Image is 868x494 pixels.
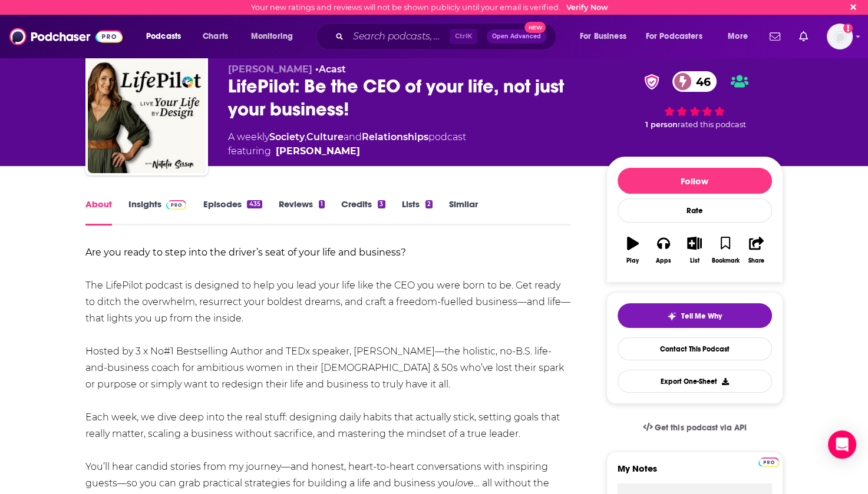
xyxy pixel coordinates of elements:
[166,200,187,210] img: Podchaser Pro
[656,257,671,264] div: Apps
[618,168,772,194] button: Follow
[243,27,308,46] button: open menu
[606,64,783,137] div: verified Badge46 1 personrated this podcast
[758,456,779,467] a: Pro website
[626,257,639,264] div: Play
[276,144,360,158] a: Natalie Sisson
[344,131,362,142] span: and
[711,257,739,264] div: Bookmark
[580,28,626,45] span: For Business
[618,303,772,328] button: tell me why sparkleTell Me Why
[492,34,541,39] span: Open Advanced
[247,200,262,208] div: 435
[681,311,722,321] span: Tell Me Why
[678,120,746,129] span: rated this podcast
[85,247,406,258] strong: Are you ready to step into the driver’s seat of your life and business?
[827,24,853,49] img: User Profile
[269,131,305,142] a: Society
[85,198,112,226] a: About
[402,198,433,226] a: Lists2
[9,25,123,48] img: Podchaser - Follow, Share and Rate Podcasts
[618,229,648,271] button: Play
[843,24,853,33] svg: Email not verified
[251,3,608,12] div: Your new ratings and reviews will not be shown publicly until your email is verified.
[645,120,678,129] span: 1 person
[449,198,478,226] a: Similar
[667,311,676,321] img: tell me why sparkle
[655,423,746,433] span: Get this podcast via API
[794,26,813,47] a: Show notifications dropdown
[765,26,785,47] a: Show notifications dropdown
[195,27,235,46] a: Charts
[348,27,450,46] input: Search podcasts, credits, & more...
[618,370,772,393] button: Export One-Sheet
[305,131,306,142] span: ,
[741,229,771,271] button: Share
[758,457,779,467] img: Podchaser Pro
[228,64,312,75] span: [PERSON_NAME]
[641,74,663,89] img: verified Badge
[618,337,772,360] a: Contact This Podcast
[128,198,187,226] a: InsightsPodchaser Pro
[319,200,325,208] div: 1
[572,27,641,46] button: open menu
[710,229,741,271] button: Bookmark
[690,257,699,264] div: List
[450,29,477,44] span: Ctrl K
[146,28,181,45] span: Podcasts
[828,430,856,459] div: Open Intercom Messenger
[455,478,474,489] em: love
[425,200,433,208] div: 2
[679,229,709,271] button: List
[566,3,608,12] a: Verify Now
[672,71,717,92] a: 46
[618,463,772,483] label: My Notes
[203,198,262,226] a: Episodes435
[618,198,772,223] div: Rate
[638,27,720,46] button: open menu
[341,198,385,226] a: Credits3
[362,131,428,142] a: Relationships
[279,198,325,226] a: Reviews1
[487,29,546,44] button: Open AdvancedNew
[748,257,764,264] div: Share
[138,27,196,46] button: open menu
[684,71,717,92] span: 46
[378,200,385,208] div: 3
[228,130,466,158] div: A weekly podcast
[306,131,344,142] a: Culture
[327,23,567,50] div: Search podcasts, credits, & more...
[646,28,702,45] span: For Podcasters
[228,144,466,158] span: featuring
[728,28,748,45] span: More
[315,64,346,75] span: •
[524,22,546,33] span: New
[720,27,763,46] button: open menu
[827,24,853,49] button: Show profile menu
[203,28,228,45] span: Charts
[251,28,293,45] span: Monitoring
[88,55,206,173] img: LifePilot: Be the CEO of your life, not just your business!
[648,229,679,271] button: Apps
[319,64,346,75] a: Acast
[633,413,756,442] a: Get this podcast via API
[827,24,853,49] span: Logged in as kimmiveritas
